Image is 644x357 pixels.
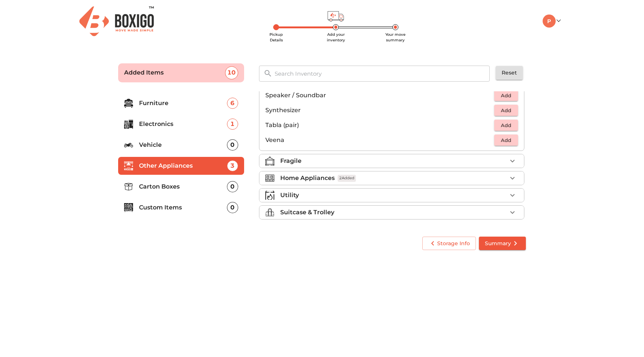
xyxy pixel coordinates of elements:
[327,32,345,42] span: Add your inventory
[338,175,356,182] span: 2 Added
[498,121,514,130] span: Add
[227,160,238,171] div: 3
[496,66,523,80] button: Reset
[494,135,518,146] button: Add
[265,106,494,115] p: Synthesizer
[265,191,274,200] img: utility
[124,68,225,77] p: Added Items
[280,157,302,165] p: Fragile
[428,239,470,248] span: Storage Info
[498,136,514,145] span: Add
[280,191,299,200] p: Utility
[479,237,526,250] button: Summary
[227,181,238,192] div: 0
[280,174,335,183] p: Home Appliances
[139,203,227,212] p: Custom Items
[265,208,274,217] img: suitcase_trolley
[227,139,238,151] div: 0
[422,237,476,250] button: Storage Info
[502,68,517,78] span: Reset
[498,106,514,115] span: Add
[494,120,518,131] button: Add
[227,202,238,213] div: 0
[139,99,227,108] p: Furniture
[280,208,334,217] p: Suitcase & Trolley
[385,32,405,42] span: Your move summary
[494,105,518,116] button: Add
[269,32,283,42] span: Pickup Details
[139,140,227,149] p: Vehicle
[225,66,238,79] div: 10
[79,6,154,36] img: Boxigo
[485,239,520,248] span: Summary
[265,157,274,165] img: fragile
[265,174,274,183] img: home_applicance
[265,91,494,100] p: Speaker / Soundbar
[139,120,227,129] p: Electronics
[270,66,495,82] input: Search Inventory
[494,90,518,101] button: Add
[139,161,227,170] p: Other Appliances
[139,182,227,191] p: Carton Boxes
[265,121,494,130] p: Tabla (pair)
[227,98,238,109] div: 6
[227,119,238,130] div: 1
[498,91,514,100] span: Add
[265,136,494,145] p: Veena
